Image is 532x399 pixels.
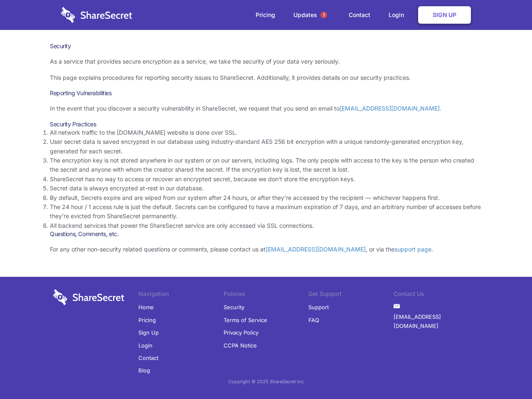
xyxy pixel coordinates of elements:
[418,6,471,24] a: Sign Up
[50,156,482,175] li: The encryption key is not stored anywhere in our system or on our servers, including logs. The on...
[224,314,267,326] a: Terms of Service
[224,339,257,352] a: CCPA Notice
[380,2,416,28] a: Login
[50,202,482,221] li: The 24 hour / 1 access rule is just the default. Secrets can be configured to have a maximum expi...
[308,314,319,326] a: FAQ
[138,289,224,301] li: Navigation
[224,289,309,301] li: Policies
[50,184,482,193] li: Secret data is always encrypted at-rest in our database.
[138,301,154,313] a: Home
[224,301,244,313] a: Security
[50,128,482,137] li: All network traffic to the [DOMAIN_NAME] website is done over SSL.
[138,314,156,326] a: Pricing
[247,2,283,28] a: Pricing
[50,175,482,184] li: ShareSecret has no way to access or recover an encrypted secret, because we don’t store the encry...
[50,121,482,128] h3: Security Practices
[308,301,329,313] a: Support
[50,89,482,97] h3: Reporting Vulnerabilities
[50,137,482,156] li: User secret data is saved encrypted in our database using industry-standard AES 256 bit encryptio...
[394,246,431,253] a: support page
[53,289,124,305] img: logo-wordmark-white-trans-d4663122ce5f474addd5e946df7df03e33cb6a1c49d2221995e7729f52c070b2.svg
[224,326,259,339] a: Privacy Policy
[61,7,132,23] img: logo-wordmark-white-trans-d4663122ce5f474addd5e946df7df03e33cb6a1c49d2221995e7729f52c070b2.svg
[138,364,150,377] a: Blog
[50,230,482,238] h3: Questions, Comments, etc.
[340,2,379,28] a: Contact
[50,193,482,202] li: By default, Secrets expire and are wiped from our system after 24 hours, or after they’re accesse...
[50,221,482,230] li: All backend services that power the ShareSecret service are only accessed via SSL connections.
[138,326,159,339] a: Sign Up
[340,105,440,112] a: [EMAIL_ADDRESS][DOMAIN_NAME]
[394,310,479,332] a: [EMAIL_ADDRESS][DOMAIN_NAME]
[50,42,482,50] h1: Security
[394,289,479,301] li: Contact Us
[50,73,482,82] p: This page explains procedures for reporting security issues to ShareSecret. Additionally, it prov...
[138,352,158,364] a: Contact
[50,57,482,66] p: As a service that provides secure encryption as a service, we take the security of your data very...
[50,104,482,113] p: In the event that you discover a security vulnerability in ShareSecret, we request that you send ...
[320,12,327,18] span: 1
[266,246,366,253] a: [EMAIL_ADDRESS][DOMAIN_NAME]
[308,289,394,301] li: Get Support
[138,339,153,352] a: Login
[50,245,482,254] p: For any other non-security related questions or comments, please contact us at , or via the .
